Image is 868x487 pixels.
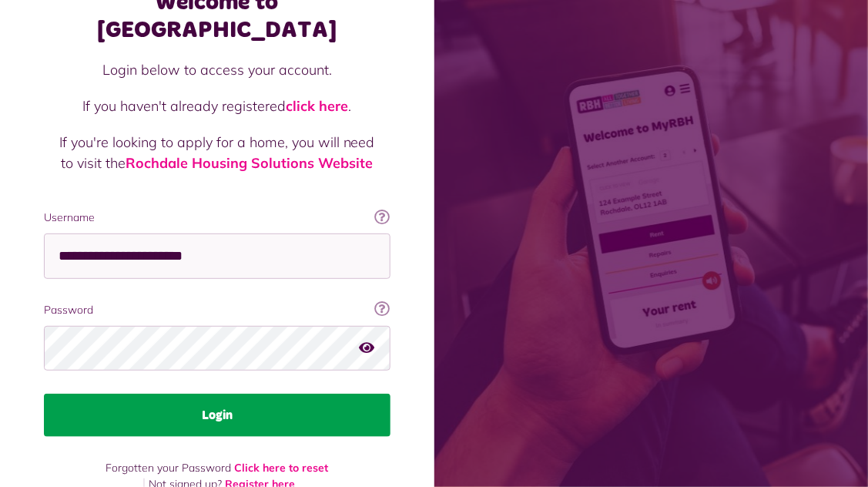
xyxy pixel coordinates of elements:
label: Password [44,302,390,318]
button: Login [44,394,390,437]
a: Rochdale Housing Solutions Website [126,154,373,172]
p: Login below to access your account. [59,59,375,80]
p: If you're looking to apply for a home, you will need to visit the [59,132,375,173]
span: Forgotten your Password [106,461,231,475]
label: Username [44,210,390,226]
p: If you haven't already registered . [59,96,375,116]
a: Click here to reset [234,461,328,475]
a: click here [286,97,348,115]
